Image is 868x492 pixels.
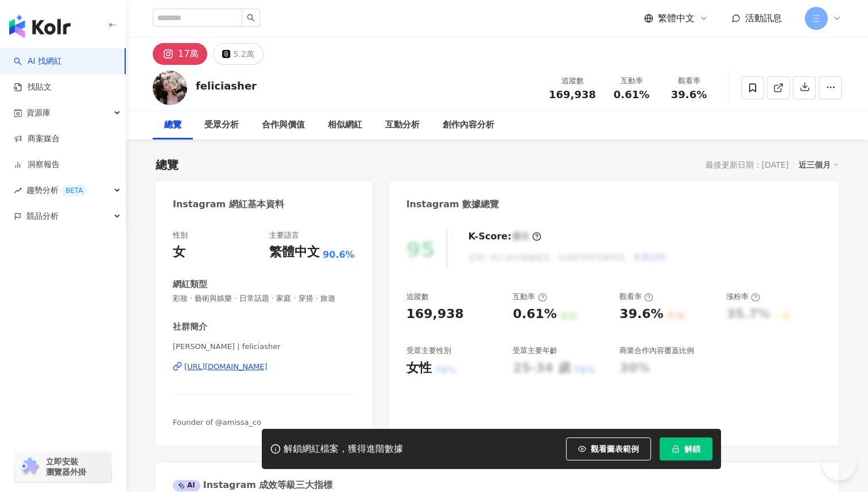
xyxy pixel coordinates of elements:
[328,118,362,132] div: 相似網紅
[619,292,653,302] div: 觀看率
[284,443,403,455] div: 解鎖網紅檔案，獲得進階數據
[812,12,820,25] span: 三
[660,437,712,460] button: 解鎖
[406,305,464,323] div: 169,938
[799,157,839,172] div: 近三個月
[196,79,257,93] div: feliciasher
[269,230,299,241] div: 主要語言
[173,479,332,491] div: Instagram 成效等級三大指標
[153,71,187,105] img: KOL Avatar
[26,100,51,126] span: 資源庫
[566,437,651,460] button: 觀看圖表範例
[14,82,52,93] a: 找貼文
[671,89,707,100] span: 39.6%
[262,118,305,132] div: 合作與價值
[15,451,111,482] a: chrome extension立即安裝 瀏覽器外掛
[173,321,207,333] div: 社群簡介
[591,444,639,454] span: 觀看圖表範例
[385,118,420,132] div: 互動分析
[213,43,263,65] button: 5.2萬
[672,445,680,453] span: lock
[173,342,355,352] span: [PERSON_NAME] | feliciasher
[153,43,207,65] button: 17萬
[173,418,261,427] span: Founder of @amissa_co
[14,187,22,195] span: rise
[443,118,494,132] div: 創作內容分析
[323,249,355,261] span: 90.6%
[513,346,557,356] div: 受眾主要年齡
[173,362,355,372] a: [URL][DOMAIN_NAME]
[26,177,87,203] span: 趨勢分析
[14,133,60,145] a: 商案媒合
[14,159,60,171] a: 洞察報告
[178,46,199,62] div: 17萬
[667,75,711,87] div: 觀看率
[513,292,547,302] div: 互動率
[204,118,239,132] div: 受眾分析
[684,444,700,454] span: 解鎖
[619,305,663,323] div: 39.6%
[614,89,649,100] span: 0.61%
[549,75,596,87] div: 追蹤數
[61,185,87,196] div: BETA
[619,346,694,356] div: 商業合作內容覆蓋比例
[9,15,71,38] img: logo
[610,75,653,87] div: 互動率
[173,293,355,304] span: 彩妝 · 藝術與娛樂 · 日常話題 · 家庭 · 穿搭 · 旅遊
[173,278,207,290] div: 網紅類型
[26,203,59,229] span: 競品分析
[173,198,284,211] div: Instagram 網紅基本資料
[468,230,541,243] div: K-Score :
[173,243,185,261] div: 女
[745,13,782,24] span: 活動訊息
[406,359,432,377] div: 女性
[549,88,596,100] span: 169,938
[184,362,268,372] div: [URL][DOMAIN_NAME]
[247,14,255,22] span: search
[726,292,760,302] div: 漲粉率
[173,480,200,491] div: AI
[406,346,451,356] div: 受眾主要性別
[406,292,429,302] div: 追蹤數
[233,46,254,62] div: 5.2萬
[173,230,188,241] div: 性別
[513,305,556,323] div: 0.61%
[406,198,499,211] div: Instagram 數據總覽
[164,118,181,132] div: 總覽
[706,160,789,169] div: 最後更新日期：[DATE]
[156,157,179,173] div: 總覽
[18,458,41,476] img: chrome extension
[269,243,320,261] div: 繁體中文
[658,12,695,25] span: 繁體中文
[14,56,62,67] a: searchAI 找網紅
[46,456,86,477] span: 立即安裝 瀏覽器外掛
